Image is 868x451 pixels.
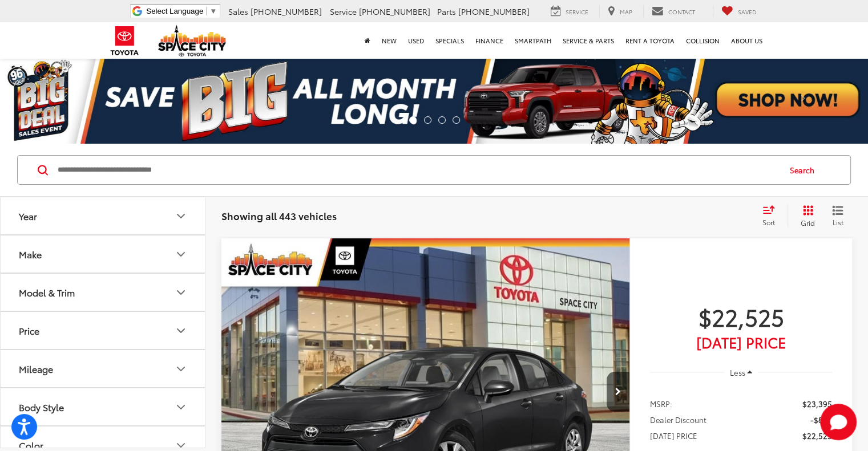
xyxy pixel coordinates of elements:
div: Year [19,210,37,221]
span: [PHONE_NUMBER] [359,6,430,17]
a: Select Language​ [146,7,217,15]
div: Color [19,440,43,450]
div: Make [174,247,188,261]
span: ​ [206,7,207,15]
a: New [376,22,402,59]
img: Toyota [103,22,146,59]
a: Contact [643,5,704,18]
span: $23,395 [802,398,832,409]
div: Price [19,325,39,336]
button: YearYear [1,197,206,234]
span: ▼ [209,7,217,15]
a: My Saved Vehicles [713,5,765,18]
a: Collision [680,22,725,59]
button: Toggle Chat Window [820,404,857,440]
a: SmartPath [509,22,557,59]
span: Parts [437,6,456,17]
button: Less [724,362,758,383]
a: Rent a Toyota [620,22,680,59]
button: Select sort value [757,205,788,227]
span: Select Language [146,7,203,15]
span: Sort [762,217,775,227]
span: [PHONE_NUMBER] [458,6,530,17]
svg: Start Chat [820,404,857,440]
button: Next image [607,372,629,412]
button: Grid View [788,205,823,227]
div: Body Style [174,400,188,414]
span: MSRP: [650,398,672,409]
div: Mileage [19,363,53,374]
div: Model & Trim [174,286,188,299]
img: Space City Toyota [158,25,227,56]
a: Specials [430,22,470,59]
a: Used [402,22,430,59]
button: List View [823,205,852,227]
a: Home [359,22,376,59]
span: [DATE] Price [650,336,832,348]
button: MileageMileage [1,350,206,387]
span: Sales [228,6,248,17]
button: Model & TrimModel & Trim [1,274,206,311]
span: Showing all 443 vehicles [221,209,337,222]
span: Dealer Discount [650,414,706,425]
span: Map [620,7,632,16]
input: Search by Make, Model, or Keyword [56,156,779,184]
button: PricePrice [1,312,206,349]
div: Body Style [19,401,64,412]
span: Less [729,367,745,377]
div: Year [174,209,188,223]
span: List [832,217,843,227]
button: Body StyleBody Style [1,388,206,425]
button: Search [779,156,831,184]
div: Model & Trim [19,287,75,298]
span: [PHONE_NUMBER] [251,6,322,17]
span: Service [330,6,357,17]
span: Grid [801,218,815,227]
div: Make [19,249,42,259]
a: Map [599,5,641,18]
span: Contact [668,7,695,16]
a: Service [542,5,597,18]
a: Finance [470,22,509,59]
span: Service [566,7,588,16]
button: MakeMake [1,235,206,273]
div: Mileage [174,362,188,376]
a: Service & Parts [557,22,620,59]
span: Saved [738,7,757,16]
span: $22,525 [650,302,832,331]
span: -$870 [810,414,832,425]
div: Price [174,324,188,338]
span: $22,525 [802,430,832,441]
a: About Us [725,22,768,59]
span: [DATE] PRICE [650,430,697,441]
